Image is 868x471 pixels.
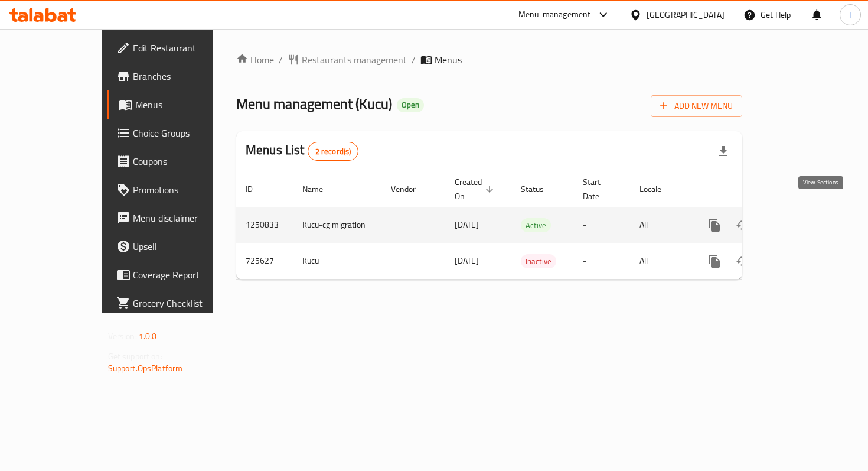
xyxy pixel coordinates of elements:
[700,211,729,239] button: more
[107,176,247,204] a: Promotions
[133,211,237,225] span: Menu disclaimer
[647,8,725,21] div: [GEOGRAPHIC_DATA]
[107,232,247,261] a: Upsell
[236,207,293,243] td: 1250833
[412,53,416,67] li: /
[521,182,559,196] span: Status
[236,53,274,67] a: Home
[573,207,630,243] td: -
[691,171,823,207] th: Actions
[521,254,556,268] div: Inactive
[133,126,237,140] span: Choice Groups
[521,219,551,232] span: Active
[308,146,358,157] span: 2 record(s)
[246,141,358,161] h2: Menus List
[236,90,392,117] span: Menu management ( Kucu )
[139,329,157,344] span: 1.0.0
[518,8,591,22] div: Menu-management
[435,53,462,67] span: Menus
[108,329,137,344] span: Version:
[639,182,677,196] span: Locale
[455,217,479,232] span: [DATE]
[700,247,729,275] button: more
[293,243,381,279] td: Kucu
[107,204,247,232] a: Menu disclaimer
[133,268,237,282] span: Coverage Report
[107,90,247,119] a: Menus
[236,243,293,279] td: 725627
[293,207,381,243] td: Kucu-cg migration
[236,53,742,67] nav: breadcrumb
[107,289,247,317] a: Grocery Checklist
[302,53,407,67] span: Restaurants management
[246,182,268,196] span: ID
[133,41,237,55] span: Edit Restaurant
[709,137,738,165] div: Export file
[573,243,630,279] td: -
[107,261,247,289] a: Coverage Report
[135,98,237,112] span: Menus
[660,99,733,113] span: Add New Menu
[729,247,757,275] button: Change Status
[651,95,742,117] button: Add New Menu
[107,62,247,90] a: Branches
[288,53,407,67] a: Restaurants management
[107,34,247,62] a: Edit Restaurant
[583,175,616,203] span: Start Date
[455,253,479,268] span: [DATE]
[236,171,823,280] table: enhanced table
[133,296,237,310] span: Grocery Checklist
[849,8,851,21] span: I
[630,207,691,243] td: All
[308,142,359,161] div: Total records count
[397,100,424,110] span: Open
[107,119,247,147] a: Choice Groups
[630,243,691,279] td: All
[521,255,556,268] span: Inactive
[397,98,424,112] div: Open
[455,175,497,203] span: Created On
[107,147,247,176] a: Coupons
[279,53,283,67] li: /
[108,360,183,376] a: Support.OpsPlatform
[133,69,237,83] span: Branches
[133,239,237,254] span: Upsell
[133,154,237,168] span: Coupons
[521,218,551,232] div: Active
[391,182,431,196] span: Vendor
[108,349,162,364] span: Get support on:
[133,183,237,197] span: Promotions
[302,182,338,196] span: Name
